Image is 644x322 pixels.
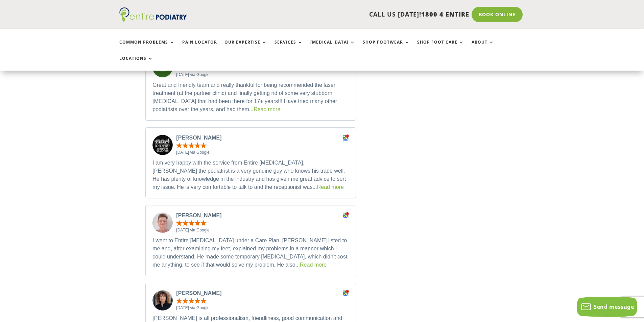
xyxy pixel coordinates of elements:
[472,40,494,54] a: About
[119,56,153,71] a: Locations
[213,10,469,19] p: CALL US [DATE]!
[176,220,207,226] span: Rated 5
[152,81,349,114] p: Great and friendly team and really thankful for being recommended the laser treatment (at the par...
[119,16,187,23] a: Entire Podiatry
[176,212,338,219] h3: [PERSON_NAME]
[176,142,207,148] span: Rated 5
[119,40,175,54] a: Common Problems
[363,40,410,54] a: Shop Footwear
[254,106,280,112] a: Read more
[182,40,217,54] a: Pain Locator
[224,40,267,54] a: Our Expertise
[417,40,464,54] a: Shop Foot Care
[310,40,355,54] a: [MEDICAL_DATA]
[176,305,349,311] span: [DATE] via Google
[119,7,187,22] img: logo (1)
[176,228,349,233] span: [DATE] via Google
[176,72,349,78] span: [DATE] via Google
[176,290,338,297] h3: [PERSON_NAME]
[300,262,327,268] a: Read more
[176,134,338,142] h3: [PERSON_NAME]
[275,40,303,54] a: Services
[421,10,469,18] span: 1800 4 ENTIRE
[472,7,523,22] a: Book Online
[594,303,634,311] span: Send message
[152,237,349,269] p: I went to Entire [MEDICAL_DATA] under a Care Plan. [PERSON_NAME] listed to me and, after examinin...
[176,150,349,155] span: [DATE] via Google
[176,298,207,304] span: Rated 5
[317,184,344,190] a: Read more
[577,297,637,317] button: Send message
[152,159,349,191] p: I am very happy with the service from Entire [MEDICAL_DATA]. [PERSON_NAME] the podiatrist is a ve...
